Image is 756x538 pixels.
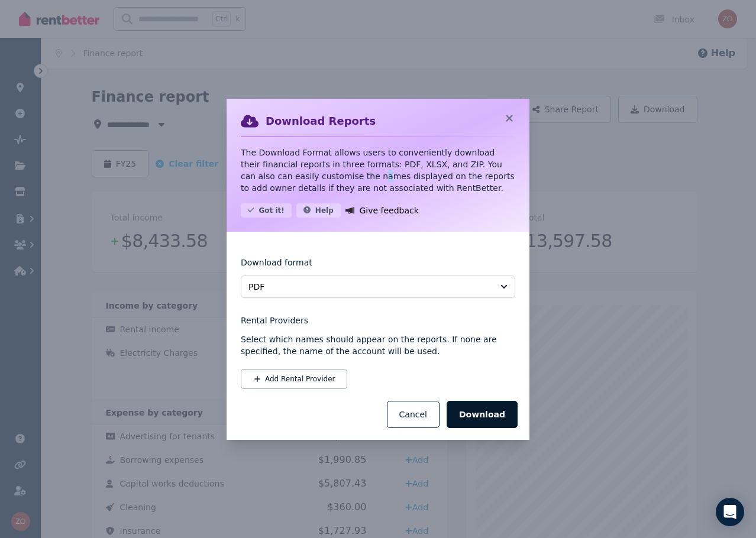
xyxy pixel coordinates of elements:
[716,498,744,526] div: Open Intercom Messenger
[241,369,347,389] button: Add Rental Provider
[241,147,515,194] p: The Download Format allows users to conveniently download their financial reports in three format...
[241,333,515,357] p: Select which names should appear on the reports. If none are specified, the name of the account w...
[241,315,515,326] legend: Rental Providers
[266,113,376,129] h2: Download Reports
[296,203,341,218] button: Help
[447,401,518,428] button: Download
[387,401,440,428] button: Cancel
[241,257,312,276] label: Download format
[248,281,491,293] span: PDF
[241,203,292,218] button: Got it!
[241,276,515,298] button: PDF
[345,203,419,218] a: Give feedback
